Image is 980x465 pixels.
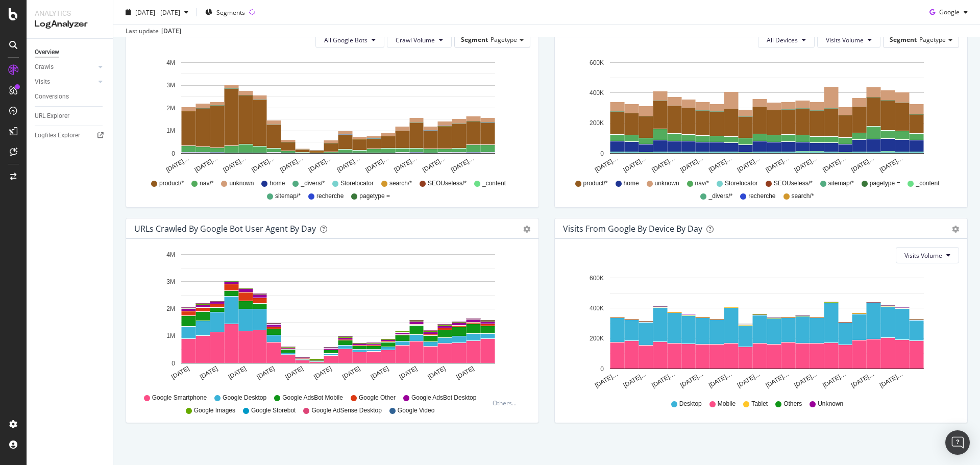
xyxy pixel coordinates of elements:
[35,62,95,72] a: Crawls
[590,335,604,342] text: 200K
[200,179,213,188] span: nav/*
[523,226,530,233] div: gear
[389,179,412,188] span: search/*
[35,77,50,87] div: Visits
[35,77,95,87] a: Visits
[166,105,175,112] text: 2M
[35,91,69,102] div: Conversions
[223,394,266,402] span: Google Desktop
[655,179,679,188] span: unknown
[35,91,106,102] a: Conversions
[828,179,854,188] span: sitemap/*
[199,365,219,381] text: [DATE]
[817,32,880,48] button: Visits Volume
[491,35,517,44] span: Pagetype
[166,82,175,89] text: 3M
[35,62,54,72] div: Crawls
[35,130,80,141] div: Logfiles Explorer
[590,275,604,282] text: 600K
[427,365,447,381] text: [DATE]
[952,226,959,233] div: gear
[925,4,972,20] button: Google
[166,251,175,258] text: 4M
[590,89,604,96] text: 400K
[359,394,396,402] span: Google Other
[387,32,452,48] button: Crawl Volume
[201,4,249,20] button: Segments
[282,394,343,402] span: Google AdsBot Mobile
[767,36,798,44] span: All Devices
[939,8,960,16] span: Google
[126,27,181,36] div: Last update
[227,365,248,381] text: [DATE]
[134,56,527,175] svg: A chart.
[590,305,604,312] text: 400K
[121,4,192,20] button: [DATE] - [DATE]
[916,179,939,188] span: _content
[600,150,604,157] text: 0
[256,365,276,381] text: [DATE]
[919,35,946,44] span: Pagetype
[166,127,175,134] text: 1M
[275,192,301,201] span: sitemap/*
[35,111,106,121] a: URL Explorer
[35,130,106,141] a: Logfiles Explorer
[35,47,59,58] div: Overview
[134,224,316,234] div: URLs Crawled by Google bot User Agent By Day
[301,179,325,188] span: _divers/*
[600,365,604,373] text: 0
[229,179,254,188] span: unknown
[461,35,488,44] span: Segment
[166,59,175,66] text: 4M
[482,179,506,188] span: _content
[311,406,381,415] span: Google AdSense Desktop
[315,32,384,48] button: All Google Bots
[818,400,843,408] span: Unknown
[725,179,758,188] span: Storelocator
[896,247,959,263] button: Visits Volume
[194,406,235,415] span: Google Images
[159,179,184,188] span: product/*
[340,179,374,188] span: Storelocator
[870,179,900,188] span: pagetype =
[563,56,955,175] svg: A chart.
[170,365,190,381] text: [DATE]
[35,8,105,18] div: Analytics
[493,399,521,407] div: Others...
[284,365,305,381] text: [DATE]
[35,47,106,58] a: Overview
[324,36,367,44] span: All Google Bots
[35,111,69,121] div: URL Explorer
[359,192,390,201] span: pagetype =
[590,59,604,66] text: 600K
[152,394,207,402] span: Google Smartphone
[792,192,814,201] span: search/*
[134,247,527,389] svg: A chart.
[341,365,361,381] text: [DATE]
[583,179,608,188] span: product/*
[563,224,702,234] div: Visits From Google By Device By Day
[216,8,245,16] span: Segments
[904,251,942,260] span: Visits Volume
[166,278,175,285] text: 3M
[428,179,467,188] span: SEOUseless/*
[316,192,344,201] span: recherche
[826,36,864,44] span: Visits Volume
[708,192,732,201] span: _divers/*
[679,400,702,408] span: Desktop
[758,32,815,48] button: All Devices
[890,35,917,44] span: Segment
[398,365,419,381] text: [DATE]
[370,365,390,381] text: [DATE]
[624,179,639,188] span: home
[269,179,285,188] span: home
[135,8,180,16] span: [DATE] - [DATE]
[35,18,105,30] div: LogAnalyzer
[166,305,175,312] text: 2M
[695,179,709,188] span: nav/*
[171,150,175,157] text: 0
[590,120,604,127] text: 200K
